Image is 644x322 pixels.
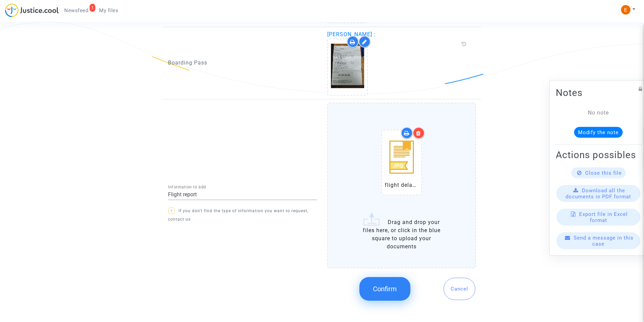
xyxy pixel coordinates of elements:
p: If you don't find the type of information you want to request, contact us [168,207,317,224]
span: [PERSON_NAME] : [327,31,376,38]
span: ? [171,209,173,213]
a: My files [94,5,124,16]
p: Boarding Pass [168,58,317,67]
button: Cancel [444,278,475,300]
span: Download all the documents in PDF format [566,187,631,199]
button: Confirm [359,277,410,301]
span: Confirm [373,285,397,293]
h2: Notes [556,86,641,98]
span: Export file in Excel format [579,211,628,223]
button: Modify the note [574,127,623,138]
img: jc-logo.svg [5,3,59,17]
span: Send a message in this case [574,234,634,247]
img: ACg8ocIeiFvHKe4dA5oeRFd_CiCnuxWUEc1A2wYhRJE3TTWt=s96-c [621,5,630,15]
div: 1 [90,4,96,12]
div: No note [566,108,631,117]
a: 1Newsfeed [59,5,94,16]
span: Close this file [585,170,622,176]
span: Newsfeed [64,7,88,14]
span: My files [99,7,118,14]
h2: Actions possibles [556,149,641,160]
